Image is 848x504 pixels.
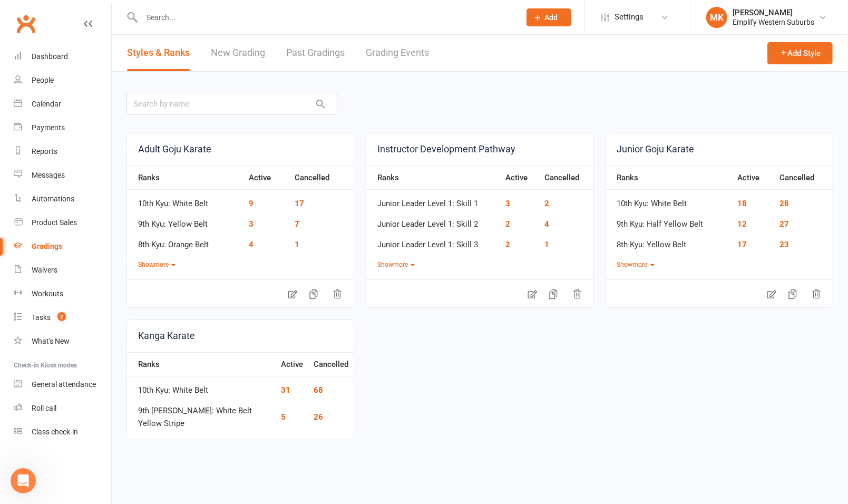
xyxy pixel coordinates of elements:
a: What's New [14,329,111,353]
div: What's New [32,337,70,345]
th: Ranks [366,166,500,190]
button: Start recording [67,345,75,354]
a: 7 [295,219,300,229]
th: Cancelled [539,166,593,190]
td: Junior Leader Level 1: Skill 3 [366,231,500,251]
a: Grading Events [366,35,429,71]
div: Waivers [32,266,57,274]
th: Active [276,352,308,376]
a: 68 [314,385,323,395]
td: 8th Kyu: Yellow Belt [606,231,733,251]
button: Showmore [617,260,655,270]
div: joined the conversation [70,103,154,112]
button: Upload attachment [50,345,59,354]
th: Cancelled [308,352,354,376]
div: Was that helpful? [8,52,90,75]
span: 2 [57,312,66,321]
a: 2 [505,240,510,249]
button: Emoji picker [16,345,25,354]
div: Gradings [32,242,62,250]
input: Search by name [126,93,337,115]
a: 2 [544,199,549,208]
th: Ranks [606,166,733,190]
div: Thanks, [17,235,164,245]
td: 8th Kyu: Orange Belt [127,231,243,251]
div: Was there any reason why you're looking to move away from [GEOGRAPHIC_DATA]? Ezidebit is our reco... [17,147,164,229]
div: [PERSON_NAME] [733,8,814,17]
div: Emplify Western Suburbs [733,17,814,27]
a: Dashboard [14,45,111,69]
a: Payments [14,116,111,140]
a: Product Sales [14,211,111,235]
th: Active [243,166,290,190]
td: 9th [PERSON_NAME]: White Belt Yellow Stripe [127,397,276,430]
a: Styles & Ranks [127,35,190,71]
div: Messages [32,171,65,179]
div: Contact or use live chat to arrange your consultation and discuss your specific changeover requir... [17,13,194,44]
div: Toby says… [8,52,202,83]
span: Add [545,13,558,22]
a: Messages [14,163,111,187]
td: 10th Kyu: White Belt [127,376,276,397]
a: Adult Goju Karate [127,133,354,166]
button: Showmore [138,260,176,270]
a: 18 [737,199,747,208]
h2: How satisfied are you with your Clubworx customer support? [28,285,153,318]
a: 3 [249,219,254,229]
div: Workouts [32,289,63,298]
a: Automations [14,187,111,211]
p: Active [51,13,72,24]
button: Home [165,4,185,24]
td: Junior Leader Level 1: Skill 2 [366,210,500,231]
a: 17 [295,199,305,208]
a: New Grading [211,35,265,71]
button: go back [7,4,27,24]
td: 9th Kyu: Half Yellow Belt [606,210,733,231]
a: Tasks 2 [14,306,111,329]
a: 2 [505,219,510,229]
div: Toby says… [8,270,202,432]
div: People [32,76,54,84]
a: Reports [14,140,111,163]
a: 28 [779,199,789,208]
button: Showmore [377,260,415,270]
a: Clubworx [13,11,39,37]
a: Waivers [14,258,111,282]
div: Hi [PERSON_NAME], [17,131,164,142]
a: Kanga Karate [127,320,354,352]
a: Junior Goju Karate [606,133,833,166]
div: Close [185,4,204,23]
a: Roll call [14,396,111,420]
a: General attendance kiosk mode [14,373,111,396]
div: Jia says… [8,125,202,270]
th: Ranks [127,352,276,376]
a: 23 [779,240,789,249]
a: 17 [737,240,747,249]
th: Active [500,166,539,190]
a: 12 [737,219,747,229]
a: 9 [249,199,254,208]
div: Roll call [32,404,56,412]
div: [PERSON_NAME] [17,245,164,256]
div: Profile image for Jia [56,102,67,113]
h1: Jia [51,5,61,13]
iframe: Intercom live chat [11,468,36,493]
div: New messages divider [8,92,202,92]
a: Class kiosk mode [14,420,111,444]
a: 5 [281,412,286,422]
a: Past Gradings [286,35,345,71]
td: Junior Leader Level 1: Skill 1 [366,190,500,210]
div: Automations [32,195,74,203]
a: 4 [544,219,549,229]
button: Gif picker [33,345,42,354]
a: Instructor Development Pathway [366,133,593,166]
td: 10th Kyu: White Belt [127,190,243,210]
a: 4 [249,240,254,249]
div: How satisfied are you with your Clubworx customer support?< Not at all satisfied [8,270,173,409]
button: Add [527,8,571,26]
textarea: Message… [9,323,202,341]
a: Workouts [14,282,111,306]
th: Ranks [127,166,243,190]
div: Hi [PERSON_NAME],Was there any reason why you're looking to move away from [GEOGRAPHIC_DATA]? Ezi... [8,125,173,262]
a: Gradings [14,235,111,258]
